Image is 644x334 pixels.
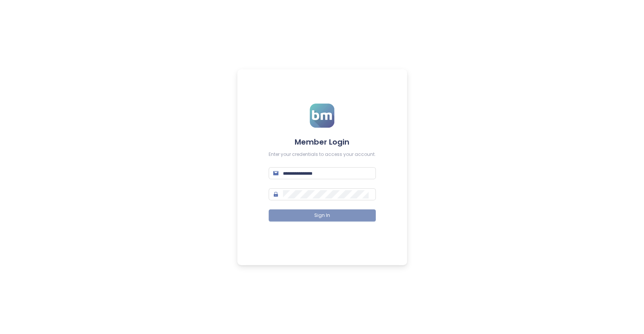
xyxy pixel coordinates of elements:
img: logo [310,104,334,128]
span: lock [273,192,278,197]
h4: Member Login [269,137,376,147]
span: Sign In [314,212,330,219]
button: Sign In [269,209,376,221]
span: mail [273,171,278,176]
div: Enter your credentials to access your account. [269,151,376,158]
